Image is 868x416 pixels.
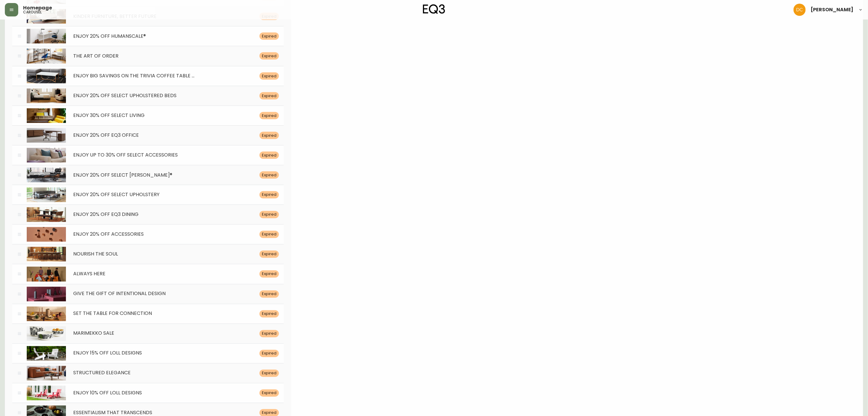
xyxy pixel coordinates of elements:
span: Expired [259,53,279,59]
span: Expired [259,113,279,118]
div: GIVE THE GIFT OF INTENTIONAL DESIGNExpired [12,284,284,304]
img: various-eq3-throw-pillows_COMPRESSED.jpg [27,148,66,163]
div: ENJOY 20% OFF HUMANSCALE®Expired [12,26,284,46]
span: ENJOY 20% OFF SELECT [PERSON_NAME]® [73,171,172,178]
div: ENJOY 20% OFF EQ3 DININGExpired [12,205,284,224]
span: Expired [259,390,279,396]
div: NOURISH THE SOULExpired [12,244,284,264]
img: eq3-oskar-grey-fabric-sectional-sofa_COMPRESSED.jpg [27,188,66,202]
div: ENJOY 30% OFF SELECT LIVINGExpired [12,106,284,125]
span: ENJOY 20% OFF HUMANSCALE® [73,33,146,40]
img: plank-oak-wall-shelf_COMPRESSED.jpg [27,108,66,123]
div: SET THE TABLE FOR CONNECTIONExpired [12,304,284,324]
div: THE ART OF ORDERExpired [12,46,284,66]
img: logo [423,4,445,14]
img: eq3-arc-large-dining-table-summer23_COMPRESSED.jpg [27,207,66,222]
span: ENJOY 20% OFF EQ3 DINING [73,211,139,218]
span: GIVE THE GIFT OF INTENTIONAL DESIGN [73,290,166,297]
div: STRUCTURED ELEGANCEExpired [12,363,284,383]
span: Expired [259,371,279,376]
img: oma-green-bed_COMPRESSED.jpg [27,89,66,103]
span: Expired [259,271,279,277]
span: Expired [259,73,279,79]
img: eq3-various-vases-gift_COMPRESSED.jpg [27,287,66,301]
span: ALWAYS HERE [73,270,105,277]
img: EQ3-lima-counter-stools-2023_COMPRESSED.jpg [27,247,66,262]
span: Expired [259,212,279,217]
span: ENJOY 20% OFF EQ3 OFFICE [73,132,139,139]
span: SET THE TABLE FOR CONNECTION [73,310,152,317]
img: eq3-orb-wall-hooks_COMPRESSED.jpg [27,227,66,242]
img: morten-orange-sectional-sofa-large-living-room_COMPRESSED.jpg [27,366,66,381]
img: Loll-Red-Adirondack-Chairs-Ottomans_COMPRESSED.jpg [27,386,66,400]
img: eq3-assorted-dinnerware-fall-setting_COMPRESSED.jpg [27,307,66,321]
img: herman-miller-eames-lounge-leather-chair_COMPRESSED.jpg [27,168,66,182]
span: STRUCTURED ELEGANCE [73,369,131,376]
div: ENJOY BIG SAVINGS ON THE TRIVIA COFFEE TABLE ...Expired [12,66,284,86]
span: Expired [259,252,279,257]
div: ENJOY 20% OFF SELECT UPHOLSTERED BEDSExpired [12,86,284,106]
span: ENJOY 30% OFF SELECT LIVING [73,112,145,119]
img: fabric-humanscale-office-chair_COMPRESSED.jpg [27,29,66,44]
span: NOURISH THE SOUL [73,251,118,258]
div: ALWAYS HEREExpired [12,264,284,284]
span: ENJOY 20% OFF SELECT UPHOLSTERED BEDS [73,92,177,99]
img: eq3-always-here-2023-group-shot_COMPRESSED.jpg [27,267,66,281]
img: marcel-walnut-office-storage_COMPRESSED.jpg [27,128,66,143]
img: climb-walnut-shelving-unit_COMPRESSED.jpg [27,49,66,63]
div: ENJOY 20% OFF SELECT [PERSON_NAME]®Expired [12,165,284,185]
div: MARIMEKKO SALEExpired [12,324,284,344]
div: ENJOY 15% OFF LOLL DESIGNSExpired [12,344,284,363]
span: ENJOY 10% OFF LOLL DESIGNS [73,390,142,397]
span: Expired [259,153,279,158]
span: Homepage [23,5,52,10]
span: Expired [259,410,279,416]
span: Expired [259,133,279,138]
span: ENJOY BIG SAVINGS ON THE TRIVIA COFFEE TABLE ... [73,72,194,79]
span: ENJOY UP TO 30% OFF SELECT ACCESSORIES [73,151,178,158]
span: Expired [259,311,279,317]
span: [PERSON_NAME] [811,7,853,12]
span: Expired [259,172,279,178]
img: marimekko-siirtolapuutarha-bowls_COMPRESSED.jpg [27,326,66,341]
div: ENJOY 20% OFF EQ3 OFFICEExpired [12,125,284,145]
span: Expired [259,331,279,337]
span: MARIMEKKO SALE [73,330,114,337]
img: loll-designs-lollygagger-white-outdoor-chairs_COMPRESSED.jpg [27,346,66,361]
div: ENJOY 10% OFF LOLL DESIGNSExpired [12,383,284,403]
span: Expired [259,351,279,356]
div: ENJOY 20% OFF SELECT UPHOLSTERYExpired [12,185,284,205]
span: Expired [259,33,279,39]
span: ENJOY 15% OFF LOLL DESIGNS [73,350,142,357]
span: ENJOY 20% OFF SELECT UPHOLSTERY [73,191,160,198]
span: Expired [259,291,279,297]
img: 7eb451d6983258353faa3212700b340b [794,4,806,16]
span: Expired [259,192,279,198]
div: ENJOY 20% OFF ACCESSORIESExpired [12,224,284,244]
div: ENJOY UP TO 30% OFF SELECT ACCESSORIESExpired [12,145,284,165]
span: Expired [259,232,279,237]
span: THE ART OF ORDER [73,52,118,59]
h5: carousel [23,10,42,14]
span: Expired [259,93,279,99]
span: ENJOY 20% OFF ACCESSORIES [73,231,144,238]
img: Trivia-oak-coffee-table_COMPRESSED.jpg [27,69,66,83]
